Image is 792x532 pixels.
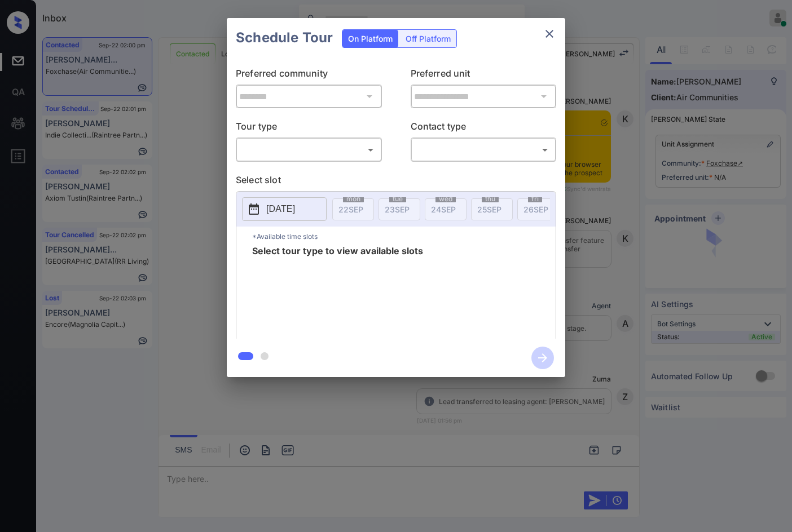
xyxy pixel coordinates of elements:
span: Select tour type to view available slots [252,246,423,336]
button: close [538,23,561,45]
p: Contact type [411,119,557,138]
button: [DATE] [242,197,327,221]
p: [DATE] [266,202,295,216]
p: Preferred unit [411,66,557,85]
p: Tour type [236,119,382,138]
div: On Platform [342,30,398,47]
div: Off Platform [400,30,456,47]
p: *Available time slots [252,227,556,246]
p: Select slot [236,173,556,191]
h2: Schedule Tour [227,18,342,57]
p: Preferred community [236,66,382,85]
